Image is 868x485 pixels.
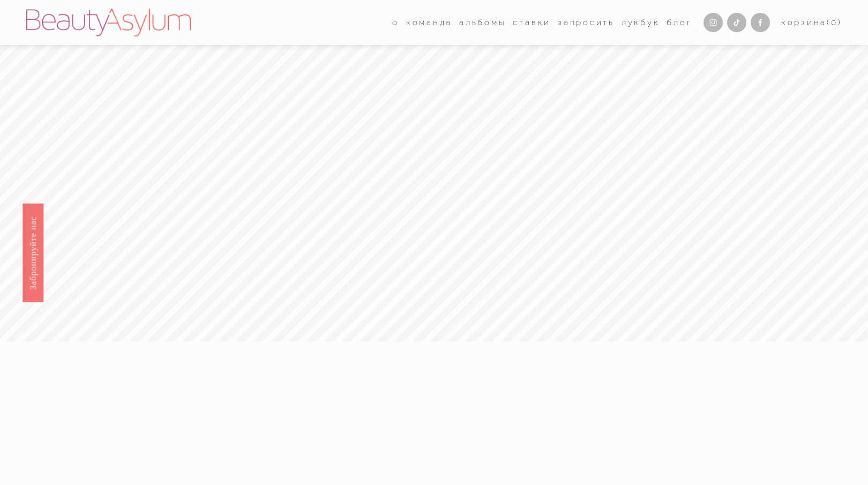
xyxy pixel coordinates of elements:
[23,204,43,302] a: Забронируйте нас
[704,13,723,32] a: Инстаграм
[667,18,692,27] font: Блог
[558,18,615,27] font: Запросить
[513,14,551,31] a: Ставки
[781,18,827,27] font: Корзина
[28,216,38,290] font: Забронируйте нас
[392,14,399,31] a: раскрывающийся список папок
[751,13,770,32] a: Фейсбук
[558,14,615,31] a: Запросить
[406,14,452,31] a: раскрывающийся список папок
[727,13,746,32] a: ТикТок
[827,18,831,27] font: (
[513,18,551,27] font: Ставки
[622,14,660,31] a: Лукбук
[392,18,399,27] font: о
[459,14,506,31] a: альбомы
[622,18,660,27] font: Лукбук
[406,18,452,27] font: команда
[831,18,838,27] font: 0
[459,18,506,27] font: альбомы
[781,16,842,30] a: 0 товаров в корзине
[838,18,842,27] font: )
[26,9,191,36] img: Салон красоты | Свадебные прически и макияж в Шарлотте и Атланте
[667,14,692,31] a: Блог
